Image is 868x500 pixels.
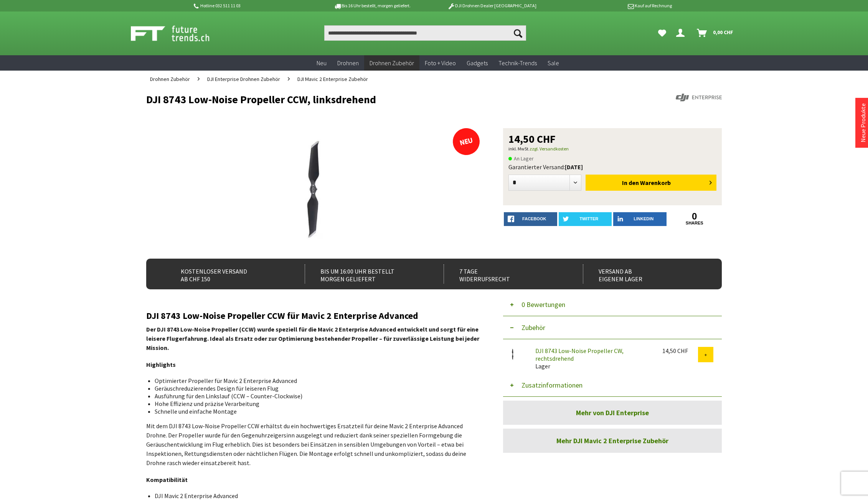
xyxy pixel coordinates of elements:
[155,400,474,408] li: Hohe Effizienz und präzise Verarbeitung
[337,59,359,67] span: Drohnen
[508,144,716,153] p: inkl. MwSt.
[859,103,867,142] a: Neue Produkte
[461,55,493,71] a: Gadgets
[146,325,479,351] strong: Der DJI 8743 Low-Noise Propeller (CCW) wurde speziell für die Mavic 2 Enterprise Advanced entwick...
[548,59,559,67] span: Sale
[155,492,474,500] li: DJI Mavic 2 Enterprise Advanced
[559,212,612,226] a: twitter
[317,59,327,67] span: Neu
[467,59,488,67] span: Gadgets
[508,154,534,163] span: An Lager
[425,59,456,67] span: Foto + Video
[503,316,722,339] button: Zubehör
[146,311,480,321] h2: DJI 8743 Low-Noise Propeller CCW für Mavic 2 Enterprise Advanced
[294,71,372,87] a: DJI Mavic 2 Enterprise Zubehör
[155,377,474,384] li: Optimierter Propeller für Mavic 2 Enterprise Advanced
[498,59,537,67] span: Technik-Trends
[535,347,624,362] a: DJI 8743 Low-Noise Propeller CW, rechtsdrehend
[586,175,716,191] button: In den Warenkorb
[297,76,368,83] span: DJI Mavic 2 Enterprise Zubehör
[508,163,716,171] div: Garantierter Versand:
[668,212,721,221] a: 0
[673,25,691,41] a: Dein Konto
[503,401,722,425] a: Mehr von DJI Enterprise
[207,76,280,83] span: DJI Enterprise Drohnen Zubehör
[231,128,395,251] img: DJI 8743 Low-Noise Propeller CCW, linksdrehend
[676,94,722,101] img: DJI Enterprise
[155,384,474,392] li: Geräuschreduzierendes Design für leiseren Flug
[332,55,364,71] a: Drohnen
[312,1,432,10] p: Bis 16 Uhr bestellt, morgen geliefert.
[640,179,671,186] span: Warenkorb
[131,24,226,43] img: Shop Futuretrends - zur Startseite wechseln
[311,55,332,71] a: Neu
[503,429,722,453] a: Mehr DJI Mavic 2 Enterprise Zubehör
[654,25,670,41] a: Meine Favoriten
[583,264,705,284] div: Versand ab eigenem Lager
[146,71,194,87] a: Drohnen Zubehör
[146,476,188,483] strong: Kompatibilität
[552,1,672,10] p: Kauf auf Rechnung
[155,408,474,415] li: Schnelle und einfache Montage
[579,216,598,221] span: twitter
[634,216,653,221] span: LinkedIn
[504,212,557,226] a: facebook
[146,94,607,105] h1: DJI 8743 Low-Noise Propeller CCW, linksdrehend
[503,374,722,397] button: Zusatzinformationen
[370,59,414,67] span: Drohnen Zubehör
[713,26,733,38] span: 0,00 CHF
[508,134,556,144] span: 14,50 CHF
[530,146,569,152] a: zzgl. Versandkosten
[522,216,546,221] span: facebook
[613,212,667,226] a: LinkedIn
[155,392,474,400] li: Ausführung für den Linkslauf (CCW – Counter-Clockwise)
[622,179,639,186] span: In den
[146,361,176,368] strong: Highlights
[324,25,526,41] input: Produkt, Marke, Kategorie, EAN, Artikelnummer…
[364,55,419,71] a: Drohnen Zubehör
[542,55,564,71] a: Sale
[493,55,542,71] a: Technik-Trends
[419,55,461,71] a: Foto + Video
[668,221,721,226] a: shares
[165,264,288,284] div: Kostenloser Versand ab CHF 150
[503,293,722,316] button: 0 Bewertungen
[510,25,526,41] button: Suchen
[203,71,284,87] a: DJI Enterprise Drohnen Zubehör
[305,264,427,284] div: Bis um 16:00 Uhr bestellt Morgen geliefert
[432,1,552,10] p: DJI Drohnen Dealer [GEOGRAPHIC_DATA]
[192,1,312,10] p: Hotline 032 511 11 03
[150,76,190,83] span: Drohnen Zubehör
[529,347,656,370] div: Lager
[444,264,566,284] div: 7 Tage Widerrufsrecht
[694,25,737,41] a: Warenkorb
[662,347,698,355] div: 14,50 CHF
[565,163,583,171] b: [DATE]
[503,347,522,361] img: DJI 8743 Low-Noise Propeller CW, rechtsdrehend
[146,421,480,467] p: Mit dem DJI 8743 Low-Noise Propeller CCW erhältst du ein hochwertiges Ersatzteil für deine Mavic ...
